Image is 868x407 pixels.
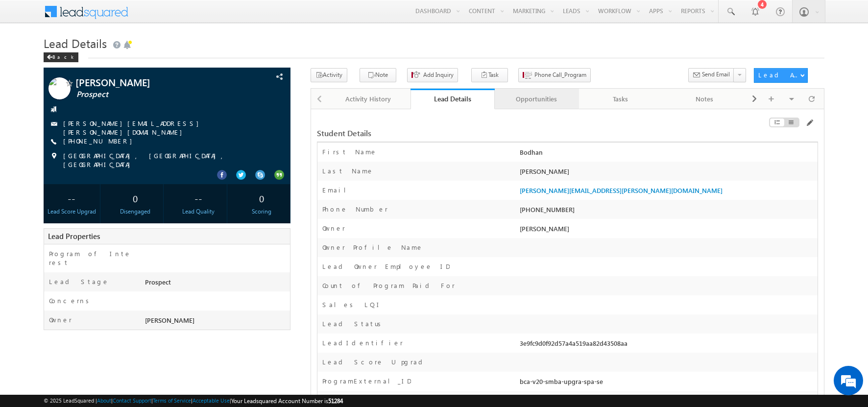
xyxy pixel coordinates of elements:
[44,52,78,62] div: Back
[113,397,151,404] a: Contact Support
[161,5,184,28] div: Minimize live chat window
[587,93,654,105] div: Tasks
[46,207,97,216] div: Lead Score Upgrad
[193,397,230,404] a: Acceptable Use
[322,147,377,156] label: First Name
[48,231,100,241] span: Lead Properties
[63,119,204,136] a: [PERSON_NAME][EMAIL_ADDRESS][PERSON_NAME][DOMAIN_NAME]
[44,396,343,406] span: © 2025 LeadSquared | | | | |
[503,93,570,105] div: Opportunities
[49,249,133,267] label: Program of Interest
[145,316,194,324] span: [PERSON_NAME]
[517,338,818,352] div: 3e9fc9d0f92d57a4a519aa82d43508aa
[153,397,191,404] a: Terms of Service
[322,205,388,214] label: Phone Number
[517,147,818,161] div: Bodhan
[63,151,265,169] span: [GEOGRAPHIC_DATA], [GEOGRAPHIC_DATA], [GEOGRAPHIC_DATA]
[49,277,109,286] label: Lead Stage
[322,300,382,309] label: Sales LQI
[518,68,591,82] button: Phone Call_Program
[328,397,343,405] span: 51284
[46,189,97,207] div: --
[231,397,343,405] span: Your Leadsquared Account Number is
[534,71,586,79] span: Phone Call_Program
[520,224,569,233] span: [PERSON_NAME]
[334,93,402,105] div: Activity History
[236,189,287,207] div: 0
[109,207,161,216] div: Disengaged
[410,89,495,109] a: Lead Details
[172,207,224,216] div: Lead Quality
[517,205,818,218] div: [PHONE_NUMBER]
[322,377,411,385] label: ProgramExternal_ID
[49,315,72,324] label: Owner
[322,224,345,233] label: Owner
[44,52,83,60] a: Back
[17,51,41,64] img: d_60004797649_company_0_60004797649
[51,51,165,64] div: Leave a message
[44,35,107,51] span: Lead Details
[423,71,454,79] span: Add Inquiry
[48,77,71,103] img: Profile photo
[322,167,374,175] label: Last Name
[63,137,137,146] span: [PHONE_NUMBER]
[520,186,723,194] a: [PERSON_NAME][EMAIL_ADDRESS][PERSON_NAME][DOMAIN_NAME]
[97,397,111,404] a: About
[671,93,738,105] div: Notes
[311,68,347,82] button: Activity
[326,89,410,109] a: Activity History
[322,186,354,194] label: Email
[236,207,287,216] div: Scoring
[579,89,663,109] a: Tasks
[322,358,426,366] label: Lead Score Upgrad
[75,77,230,87] span: [PERSON_NAME]
[754,68,808,83] button: Lead Actions
[688,68,734,82] button: Send Email
[322,338,403,347] label: LeadIdentifier
[13,91,179,293] textarea: Type your message and click 'Submit'
[758,71,800,79] div: Lead Actions
[495,89,579,109] a: Opportunities
[76,90,231,99] span: Prospect
[322,243,423,252] label: Owner Profile Name
[317,129,647,138] div: Student Details
[517,377,818,390] div: bca-v20-smba-upgra-spa-se
[143,277,290,291] div: Prospect
[322,319,385,328] label: Lead Status
[517,167,818,180] div: [PERSON_NAME]
[407,68,458,82] button: Add Inquiry
[144,302,178,315] em: Submit
[418,94,487,103] div: Lead Details
[172,189,224,207] div: --
[702,70,730,79] span: Send Email
[322,281,455,290] label: Count of Program Paid For
[471,68,508,82] button: Task
[663,89,747,109] a: Notes
[49,296,93,305] label: Concerns
[360,68,396,82] button: Note
[322,262,450,271] label: Lead Owner Employee ID
[109,189,161,207] div: 0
